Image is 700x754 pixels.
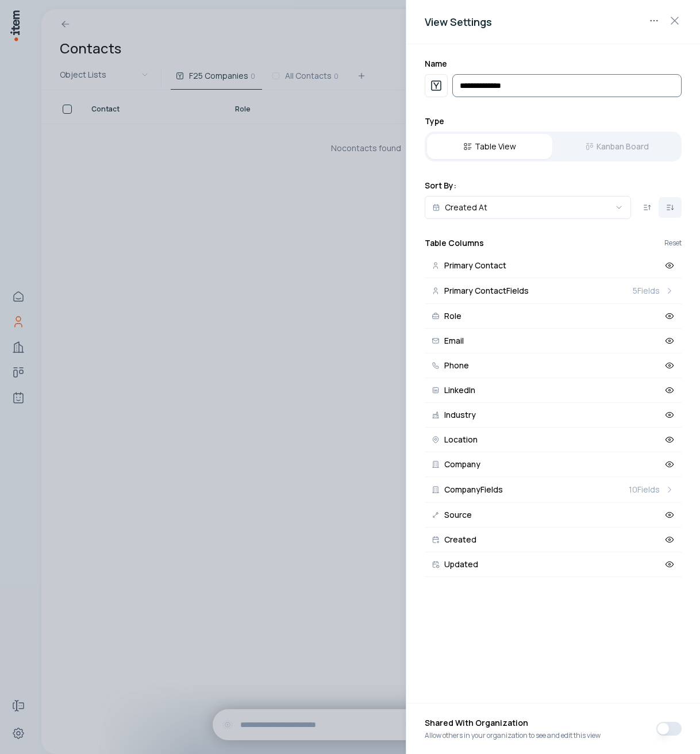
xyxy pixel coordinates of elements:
button: Industry [425,403,682,428]
h2: Table Columns [425,237,484,249]
span: 10 Fields [629,484,660,495]
button: Location [425,428,682,452]
span: Company [444,460,480,468]
span: Source [444,511,472,519]
h2: View Settings [425,14,682,30]
button: Company [425,452,682,477]
span: Allow others in your organization to see and edit this view [425,731,601,740]
span: 5 Fields [633,285,660,297]
button: Email [425,329,682,353]
span: Shared With Organization [425,717,601,731]
button: Reset [664,240,682,247]
span: LinkedIn [444,386,475,394]
button: CompanyFields10Fields [425,477,682,503]
button: Role [425,304,682,329]
button: Primary Contact [425,253,682,278]
span: Primary Contact [444,261,506,270]
span: Role [444,312,461,320]
span: Primary Contact Fields [444,287,529,295]
span: Location [444,436,478,444]
button: Created [425,528,682,552]
span: Updated [444,560,478,568]
button: Source [425,503,682,528]
button: Primary ContactFields5Fields [425,278,682,304]
button: Updated [425,552,682,577]
button: Phone [425,353,682,378]
h2: Type [425,116,682,127]
span: Phone [444,361,469,370]
span: Industry [444,411,476,419]
span: Email [444,337,464,345]
button: LinkedIn [425,378,682,403]
h2: Name [425,58,682,70]
span: Company Fields [444,486,503,494]
button: Table View [427,134,552,159]
button: View actions [645,11,663,30]
span: Created [444,536,476,544]
h2: Sort By: [425,180,682,191]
